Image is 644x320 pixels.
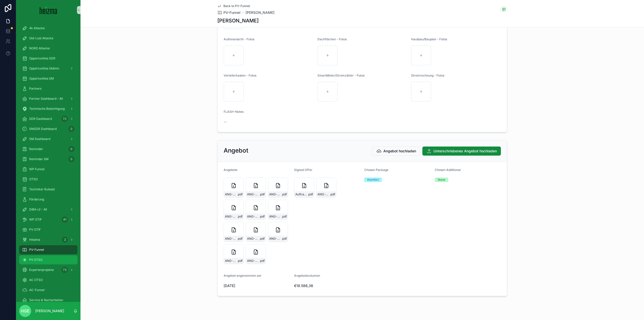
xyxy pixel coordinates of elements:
a: Partners [19,84,77,93]
div: scrollable content [16,20,80,302]
div: 41 [62,217,68,223]
span: OTSO [29,177,38,181]
span: AC OTSO [29,278,43,282]
span: .pdf [237,237,243,241]
span: SmartMeter/Stromzähler - Fotos [317,74,365,77]
span: PV OTIF [29,228,41,232]
span: WP OTIF [29,218,42,222]
span: Service & Nacharbeiten [29,298,63,302]
span: ANG-PV-3008-[GEOGRAPHIC_DATA]-2025-07-21 [269,192,281,196]
span: .pdf [330,192,335,196]
span: AC-Funnel [29,288,45,292]
a: PV OTSO [19,255,77,264]
span: .pdf [237,259,243,263]
span: PV OTSO [29,258,43,262]
img: App logo [40,6,57,14]
a: [PERSON_NAME] [246,10,274,15]
span: ANG-PV-3008-[GEOGRAPHIC_DATA]-2025-07-21 [225,215,237,219]
span: Reminder [29,147,43,151]
button: Unterschriebenes Angebot hochladen [422,147,501,156]
span: Angebote [224,168,237,172]
span: WP Funnel [29,167,45,171]
a: Reminder0 [19,145,77,154]
span: DiBA v2 - All [29,207,47,211]
span: Technische Besichtigung [29,107,65,111]
a: SDR Dashboard72 [19,114,77,123]
span: €18.586,36 [294,283,360,288]
span: .pdf [281,215,287,219]
span: 4k Attacke [29,26,45,30]
span: .pdf [281,192,287,196]
span: ANG-PV-3008-[GEOGRAPHIC_DATA]-2025-07-21 [225,237,237,241]
a: PV OTIF [19,225,77,234]
a: NORD Attacke [19,44,77,53]
a: DiBA v2 - All [19,205,77,214]
span: ANG-PV-3008-Pelzmann-2025-08-19-(1)-(1) [317,192,330,196]
a: OTSO [19,175,77,184]
span: .pdf [259,259,265,263]
a: Technische Besichtigung [19,104,77,113]
span: ANG-PV-3008-[GEOGRAPHIC_DATA]-2025-07-21 [269,215,281,219]
a: Service & Nacharbeiten [19,296,77,305]
span: Signed Offer [294,168,312,172]
span: ANG-PV-3008-[GEOGRAPHIC_DATA]-2025-07-21 [247,259,259,263]
a: Back to PV-Funnel [217,4,250,8]
a: Förderung [19,195,77,204]
h2: Angebot [224,147,248,155]
span: SMSDR Dashboard [29,127,57,131]
span: Techniker Ruleset [29,187,55,191]
span: Verteilerkasten - Fotos [224,74,256,77]
span: ANG-PV-3008-[GEOGRAPHIC_DATA]-2025-07-21 [225,192,237,196]
a: AC OTSO [19,275,77,285]
span: Stromrechnung - Fotos [411,74,444,77]
a: WP Funnel [19,165,77,174]
span: SM Dashboard [29,137,50,141]
h1: [PERSON_NAME] [217,17,259,24]
a: Opportunities SM [19,74,77,83]
a: SMSDR Dashboard0 [19,124,77,133]
span: Dachflächen - Fotos [317,37,347,41]
button: Angebot hochladen [372,147,420,156]
div: 2 [62,237,68,243]
span: .pdf [259,237,265,241]
span: ANG-PV-3008-[GEOGRAPHIC_DATA]-2025-07-21 [269,237,281,241]
span: Opportunities SDR [29,56,55,60]
span: Opportunities SM [29,77,54,81]
p: [PERSON_NAME] [35,308,64,313]
span: Back to PV-Funnel [223,4,250,8]
span: ANG-PV-3008-[GEOGRAPHIC_DATA]-2025-07-21 [225,259,237,263]
span: -- [224,119,227,124]
span: Außenansicht - Fotos [224,37,254,41]
span: .pdf [259,192,265,196]
span: HGE [21,308,29,314]
a: Techniker Ruleset [19,185,77,194]
span: FLASH-Notes [224,110,244,114]
span: Förderung [29,197,44,201]
span: Chosen Additional [435,168,461,172]
span: Angebotsvolumen [294,274,320,277]
span: .pdf [237,215,243,219]
a: SM Dashboard [19,134,77,144]
span: Unterschriebenes Angebot hochladen [433,149,497,154]
span: NORD Attacke [29,46,50,50]
span: Hausbau/Bauplan - Fotos [411,37,447,41]
span: Partner Dashboard - All [29,97,63,101]
span: AuftragsbestaÌtigung_Fa-heizma_PV-Anlage [295,192,308,196]
span: .pdf [308,192,313,196]
span: PV-Funnel [223,10,240,15]
a: PV-Funnel [217,10,240,15]
span: PV-Funnel [29,248,44,252]
span: ANG-PV-3008-[GEOGRAPHIC_DATA]-2025-07-21 [247,237,259,241]
a: Old-Lost Attacke [19,34,77,43]
span: Old-Lost Attacke [29,36,53,40]
a: AC-Funnel [19,286,77,295]
div: 0 [68,146,74,152]
span: .pdf [259,215,265,219]
a: Expertenprojekte73 [19,265,77,274]
span: Partners [29,87,42,91]
span: Chosen Package [364,168,388,172]
a: 4k Attacke [19,24,77,33]
a: Heiama2 [19,235,77,244]
div: 73 [61,267,68,273]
